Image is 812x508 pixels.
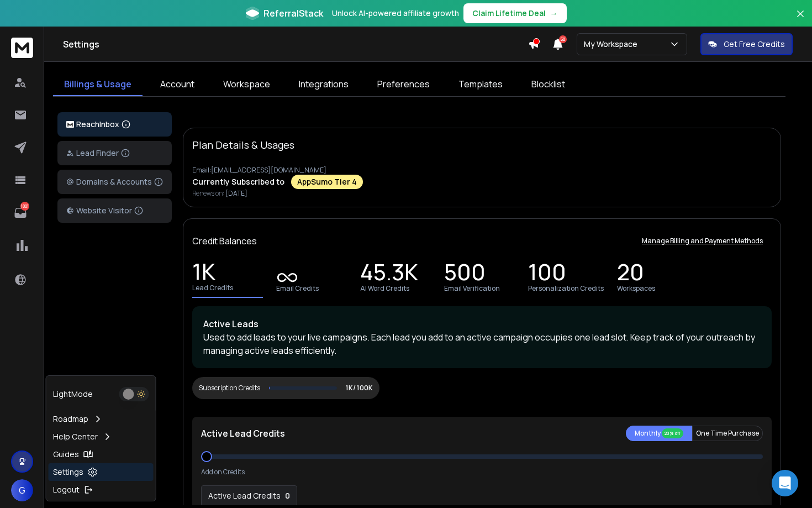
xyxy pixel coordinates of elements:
[11,479,33,501] button: G
[9,202,31,224] a: 1801
[192,266,215,281] p: 1K
[520,73,576,96] a: Blocklist
[53,431,98,442] p: Help Center
[617,284,655,293] p: Workspaces
[49,463,154,481] a: Settings
[201,427,285,440] p: Active Lead Credits
[700,33,793,55] button: Get Free Credits
[53,467,83,478] p: Settings
[360,266,418,282] p: 45.3K
[288,73,360,96] a: Integrations
[149,73,205,96] a: Account
[57,141,172,165] button: Lead Finder
[212,73,281,96] a: Workspace
[332,8,459,19] p: Unlock AI-powered affiliate growth
[192,234,257,248] p: Credit Balances
[617,266,644,282] p: 20
[53,484,80,495] p: Logout
[642,237,763,245] p: Manage Billing and Payment Methods
[793,7,808,33] button: Close banner
[192,166,772,175] p: Email: [EMAIL_ADDRESS][DOMAIN_NAME]
[53,389,93,400] p: Light Mode
[208,490,281,501] p: Active Lead Credits
[203,331,761,357] p: Used to add leads to your live campaigns. Each lead you add to an active campaign occupies one le...
[291,175,363,189] div: AppSumo Tier 4
[263,7,323,20] span: ReferralStack
[528,266,566,282] p: 100
[192,189,772,198] p: Renews on:
[584,39,642,50] p: My Workspace
[366,73,441,96] a: Preferences
[192,284,233,292] p: Lead Credits
[49,410,154,428] a: Roadmap
[53,73,143,96] a: Billings & Usage
[346,384,373,392] p: 1K/ 100K
[692,426,763,441] button: One Time Purchase
[550,8,558,19] span: →
[203,317,761,331] p: Active Leads
[444,284,500,293] p: Email Verification
[662,428,683,438] div: 20% off
[633,230,772,252] button: Manage Billing and Payment Methods
[199,384,260,392] div: Subscription Credits
[201,468,245,476] p: Add on Credits
[57,198,172,223] button: Website Visitor
[444,266,486,282] p: 500
[447,73,514,96] a: Templates
[63,38,528,51] h1: Settings
[66,121,74,128] img: logo
[57,170,172,194] button: Domains & Accounts
[463,3,567,23] button: Claim Lifetime Deal→
[49,446,154,463] a: Guides
[225,188,247,198] span: [DATE]
[192,137,294,153] p: Plan Details & Usages
[360,284,409,293] p: AI Word Credits
[276,284,319,293] p: Email Credits
[192,176,284,187] p: Currently Subscribed to
[53,413,88,425] p: Roadmap
[559,35,567,43] span: 50
[724,39,785,50] p: Get Free Credits
[57,112,172,137] button: ReachInbox
[285,490,290,501] p: 0
[53,449,79,460] p: Guides
[20,202,29,211] p: 1801
[626,426,692,441] button: Monthly 20% off
[49,428,154,446] a: Help Center
[528,284,604,293] p: Personalization Credits
[772,470,798,496] div: Open Intercom Messenger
